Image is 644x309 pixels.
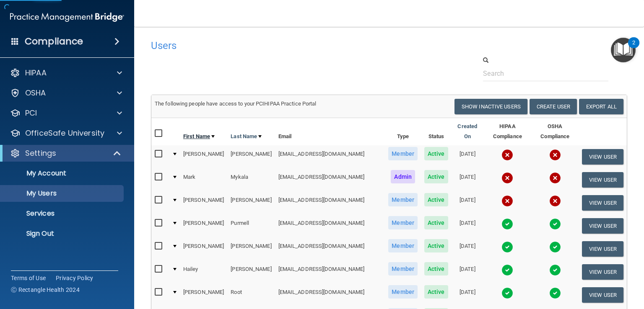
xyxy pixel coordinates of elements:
a: Terms of Use [11,274,46,282]
td: [DATE] [452,237,483,260]
span: Ⓒ Rectangle Health 2024 [11,286,80,294]
img: tick.e7d51cea.svg [549,241,561,253]
p: OfficeSafe University [25,128,104,138]
span: The following people have access to your PCIHIPAA Practice Portal [155,100,317,107]
a: Export All [579,99,623,114]
p: Sign Out [5,229,120,238]
img: cross.ca9f0e7f.svg [549,149,561,161]
button: View User [582,172,623,188]
a: First Name [183,131,215,142]
button: Create User [530,99,577,114]
a: Last Name [231,131,262,142]
span: Active [424,239,448,252]
span: Active [424,285,448,299]
span: Admin [391,170,415,183]
a: HIPAA [10,68,122,78]
img: cross.ca9f0e7f.svg [501,195,513,207]
td: [PERSON_NAME] [227,260,275,283]
button: View User [582,241,623,257]
iframe: Drift Widget Chat Controller [602,267,634,299]
h4: Compliance [25,36,83,47]
td: [PERSON_NAME] [180,214,227,237]
img: cross.ca9f0e7f.svg [501,172,513,184]
td: [EMAIL_ADDRESS][DOMAIN_NAME] [275,283,385,306]
button: Show Inactive Users [454,99,527,114]
img: tick.e7d51cea.svg [549,218,561,230]
span: Active [424,147,448,160]
th: Email [275,118,385,145]
td: [PERSON_NAME] [227,191,275,214]
img: tick.e7d51cea.svg [501,287,513,299]
span: Active [424,193,448,206]
td: [DATE] [452,260,483,283]
td: [PERSON_NAME] [180,283,227,306]
span: Member [388,216,418,229]
p: My Users [5,189,120,198]
th: Type [385,118,421,145]
td: [DATE] [452,283,483,306]
span: Member [388,193,418,206]
td: [PERSON_NAME] [180,237,227,260]
img: tick.e7d51cea.svg [549,264,561,276]
img: PMB logo [10,9,124,26]
img: tick.e7d51cea.svg [501,218,513,230]
td: [EMAIL_ADDRESS][DOMAIN_NAME] [275,214,385,237]
td: Root [227,283,275,306]
button: View User [582,264,623,280]
h4: Users [151,40,423,51]
span: Member [388,239,418,252]
a: PCI [10,108,122,118]
button: View User [582,195,623,211]
img: cross.ca9f0e7f.svg [549,195,561,207]
td: [PERSON_NAME] [227,145,275,168]
button: View User [582,149,623,165]
img: cross.ca9f0e7f.svg [501,149,513,161]
td: Purmell [227,214,275,237]
img: tick.e7d51cea.svg [549,287,561,299]
span: Member [388,262,418,276]
p: PCI [25,108,37,118]
td: Mark [180,168,227,191]
a: OSHA [10,88,122,98]
td: [DATE] [452,191,483,214]
a: Privacy Policy [56,274,93,282]
span: Active [424,262,448,276]
a: Settings [10,148,122,158]
td: [DATE] [452,214,483,237]
span: Active [424,170,448,183]
td: [EMAIL_ADDRESS][DOMAIN_NAME] [275,168,385,191]
td: [PERSON_NAME] [180,191,227,214]
td: Mykala [227,168,275,191]
td: [EMAIL_ADDRESS][DOMAIN_NAME] [275,237,385,260]
a: OfficeSafe University [10,128,122,138]
th: Status [421,118,452,145]
td: [PERSON_NAME] [180,145,227,168]
p: My Account [5,169,120,178]
td: Hailey [180,260,227,283]
div: 2 [632,43,635,54]
span: Member [388,285,418,299]
p: OSHA [25,88,46,98]
img: cross.ca9f0e7f.svg [549,172,561,184]
span: Member [388,147,418,160]
button: Open Resource Center, 2 new notifications [611,38,636,62]
img: tick.e7d51cea.svg [501,264,513,276]
td: [EMAIL_ADDRESS][DOMAIN_NAME] [275,191,385,214]
p: Settings [25,148,56,158]
p: Services [5,209,120,218]
span: Active [424,216,448,229]
td: [DATE] [452,168,483,191]
input: Search [483,66,608,81]
td: [EMAIL_ADDRESS][DOMAIN_NAME] [275,145,385,168]
a: Created On [455,121,480,142]
td: [EMAIL_ADDRESS][DOMAIN_NAME] [275,260,385,283]
th: HIPAA Compliance [483,118,532,145]
td: [DATE] [452,145,483,168]
button: View User [582,218,623,234]
img: tick.e7d51cea.svg [501,241,513,253]
button: View User [582,287,623,303]
p: HIPAA [25,68,47,78]
td: [PERSON_NAME] [227,237,275,260]
th: OSHA Compliance [532,118,579,145]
